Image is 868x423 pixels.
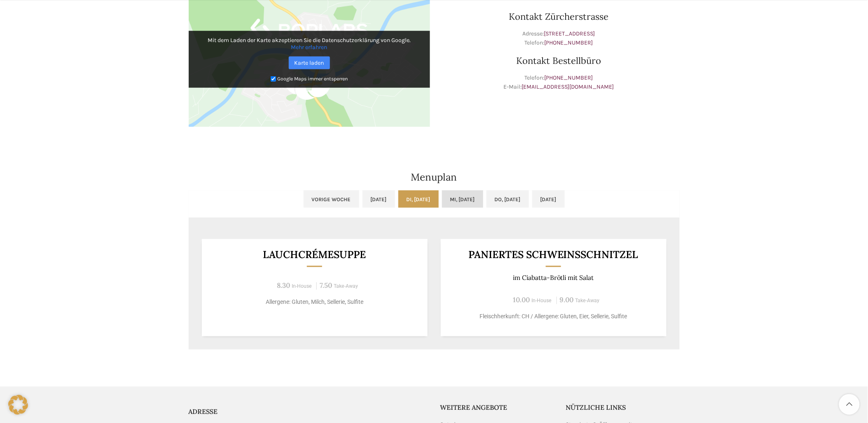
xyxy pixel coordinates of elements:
a: [DATE] [532,190,565,208]
a: Do, [DATE] [487,190,529,208]
h2: Menuplan [189,172,680,182]
p: im Ciabatta-Brötli mit Salat [451,274,656,282]
span: ADRESSE [189,408,218,416]
a: Mi, [DATE] [442,190,483,208]
span: 9.00 [560,296,574,305]
a: [PHONE_NUMBER] [544,74,593,81]
h3: Lauchcrémesuppe [212,249,417,260]
span: In-House [532,298,552,304]
span: Take-Away [576,298,600,304]
p: Mit dem Laden der Karte akzeptieren Sie die Datenschutzerklärung von Google. [194,37,424,51]
a: [DATE] [363,190,395,208]
p: Adresse: Telefon: [438,29,680,48]
a: Mehr erfahren [291,44,328,51]
h3: Paniertes Schweinsschnitzel [451,249,656,260]
span: 8.30 [277,281,290,290]
h3: Kontakt Bestellbüro [438,56,680,65]
a: Vorige Woche [304,190,359,208]
span: In-House [292,284,312,289]
a: [PHONE_NUMBER] [544,39,593,46]
span: 10.00 [513,296,530,305]
a: [EMAIL_ADDRESS][DOMAIN_NAME] [522,83,614,90]
span: 7.50 [320,281,332,290]
input: Google Maps immer entsperren [271,76,276,82]
a: Karte laden [289,56,330,69]
a: Scroll to top button [839,394,860,415]
a: Di, [DATE] [398,190,439,208]
small: Google Maps immer entsperren [277,76,348,82]
h5: Weitere Angebote [440,403,554,412]
h3: Kontakt Zürcherstrasse [438,12,680,21]
p: Allergene: Gluten, Milch, Sellerie, Sulfite [212,298,417,307]
a: [STREET_ADDRESS] [544,30,595,37]
p: Telefon: E-Mail: [438,73,680,92]
span: Take-Away [334,284,358,289]
h5: Nützliche Links [566,403,680,412]
p: Fleischherkunft: CH / Allergene: Gluten, Eier, Sellerie, Sulfite [451,313,656,321]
